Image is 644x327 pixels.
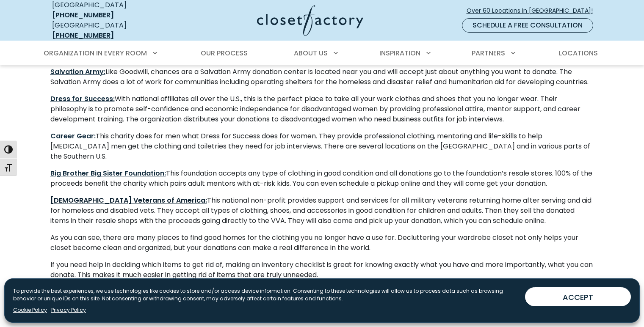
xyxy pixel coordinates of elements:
a: [PHONE_NUMBER] [52,10,114,20]
p: This foundation accepts any type of clothing in good condition and all donations go to the founda... [50,168,594,189]
p: Like Goodwill, chances are a Salvation Army donation center is located near you and will accept j... [50,67,594,87]
span: Organization in Every Room [44,48,147,58]
button: ACCEPT [525,287,631,306]
span: Partners [472,48,505,58]
span: About Us [294,48,328,58]
a: Big Brother Big Sister Foundation: [50,168,166,178]
span: Inspiration [379,48,420,58]
a: Dress for Success: [50,94,115,104]
p: To provide the best experiences, we use technologies like cookies to store and/or access device i... [13,287,518,302]
a: [PHONE_NUMBER] [52,30,114,40]
a: Privacy Policy [51,306,86,314]
div: [GEOGRAPHIC_DATA] [52,20,175,41]
a: Schedule a Free Consultation [462,18,593,33]
span: Over 60 Locations in [GEOGRAPHIC_DATA]! [467,6,600,15]
a: Salvation Army: [50,67,105,77]
p: As you can see, there are many places to find good homes for the clothing you no longer have a us... [50,233,594,253]
nav: Primary Menu [38,41,607,65]
a: [DEMOGRAPHIC_DATA] Veterans of America: [50,195,207,205]
span: Our Process [201,48,248,58]
p: If you need help in deciding which items to get rid of, making an inventory checklist is great fo... [50,260,594,280]
span: Locations [559,48,598,58]
a: Cookie Policy [13,306,47,314]
img: Closet Factory Logo [257,5,363,36]
a: Career Gear: [50,131,96,141]
p: This national non-profit provides support and services for all military veterans returning home a... [50,195,594,226]
p: This charity does for men what Dress for Success does for women. They provide professional clothi... [50,131,594,162]
p: With national affiliates all over the U.S., this is the perfect place to take all your work cloth... [50,94,594,124]
a: Over 60 Locations in [GEOGRAPHIC_DATA]! [466,3,600,18]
